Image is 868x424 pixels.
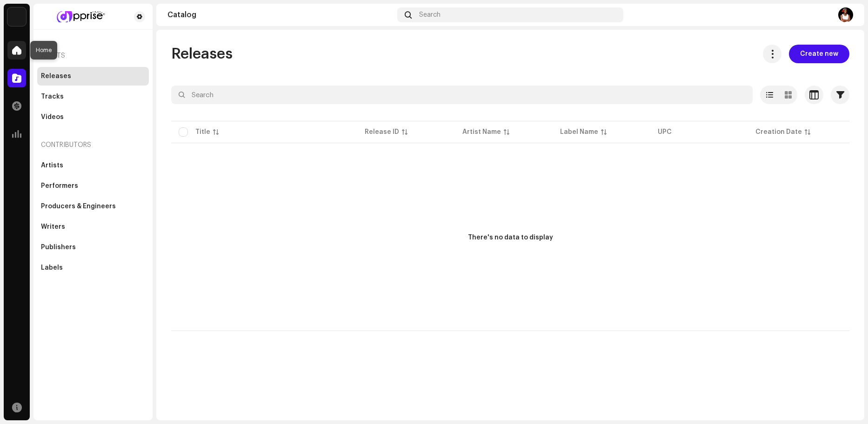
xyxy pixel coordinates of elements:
[41,113,64,121] div: Videos
[37,45,149,67] re-a-nav-header: Assets
[41,182,78,190] div: Performers
[789,45,849,63] button: Create new
[800,45,838,63] span: Create new
[41,264,63,272] div: Labels
[37,134,149,156] re-a-nav-header: Contributors
[468,233,553,243] div: There's no data to display
[37,197,149,216] re-m-nav-item: Producers & Engineers
[37,177,149,195] re-m-nav-item: Performers
[167,11,394,19] div: Catalog
[37,238,149,257] re-m-nav-item: Publishers
[41,73,71,80] div: Releases
[171,86,753,104] input: Search
[41,203,116,210] div: Producers & Engineers
[37,218,149,236] re-m-nav-item: Writers
[838,7,853,22] img: f51a172b-ff20-4908-9c39-ece25e0664b7
[41,162,63,169] div: Artists
[7,7,26,26] img: 1c16f3de-5afb-4452-805d-3f3454e20b1b
[37,258,149,277] re-m-nav-item: Labels
[171,45,233,63] span: Releases
[37,67,149,86] re-m-nav-item: Releases
[37,87,149,106] re-m-nav-item: Tracks
[41,244,76,251] div: Publishers
[37,108,149,126] re-m-nav-item: Videos
[41,11,119,22] img: 9735bdd7-cfd5-46c3-b821-837d9d3475c2
[419,11,441,19] span: Search
[41,223,65,231] div: Writers
[41,93,64,100] div: Tracks
[37,156,149,175] re-m-nav-item: Artists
